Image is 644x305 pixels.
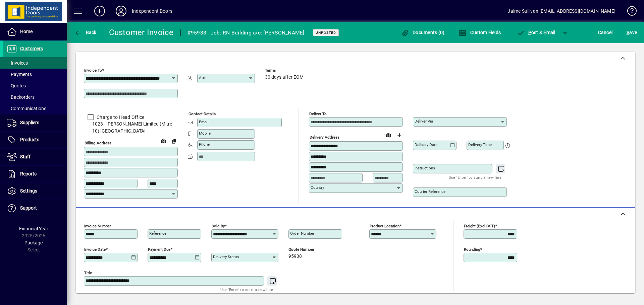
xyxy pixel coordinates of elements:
[158,135,169,146] a: View on map
[513,26,559,39] button: Post & Email
[74,30,97,35] span: Back
[84,121,178,135] span: 1023 - [PERSON_NAME] Limited (Mitre 10) [GEOGRAPHIC_DATA]
[84,247,106,251] mat-label: Invoice date
[627,30,629,35] span: S
[383,130,394,140] a: View on map
[199,131,211,136] mat-label: Mobile
[3,115,67,131] a: Suppliers
[288,254,302,259] span: 95938
[415,166,435,170] mat-label: Instructions
[7,72,32,77] span: Payments
[20,205,37,211] span: Support
[72,26,98,39] button: Back
[399,26,446,39] button: Documents (0)
[84,223,111,228] mat-label: Invoice number
[89,5,110,17] button: Add
[528,30,531,35] span: P
[148,247,170,251] mat-label: Payment due
[415,189,445,194] mat-label: Courier Reference
[507,6,615,16] div: Jaime Sullivan [EMAIL_ADDRESS][DOMAIN_NAME]
[3,103,67,114] a: Communications
[3,69,67,80] a: Payments
[415,142,437,147] mat-label: Delivery date
[67,26,104,39] app-page-header-button: Back
[415,119,433,124] mat-label: Deliver via
[132,6,172,16] div: Independent Doors
[109,27,174,38] div: Customer Invoice
[401,30,445,35] span: Documents (0)
[598,27,613,38] span: Cancel
[449,173,501,181] mat-hint: Use 'Enter' to start a new line
[627,27,637,38] span: ave
[517,30,555,35] span: ost & Email
[19,226,48,231] span: Financial Year
[199,142,210,147] mat-label: Phone
[288,247,329,252] span: Quote number
[20,154,31,159] span: Staff
[3,183,67,200] a: Settings
[20,46,43,51] span: Customers
[20,188,37,194] span: Settings
[265,68,305,73] span: Terms
[110,5,132,17] button: Profile
[596,26,614,39] button: Cancel
[459,30,501,35] span: Custom Fields
[199,120,209,124] mat-label: Email
[468,142,492,147] mat-label: Delivery time
[20,29,33,34] span: Home
[7,94,35,100] span: Backorders
[265,75,304,80] span: 30 days after EOM
[7,60,28,66] span: Invoices
[3,57,67,69] a: Invoices
[7,83,26,88] span: Quotes
[3,80,67,91] a: Quotes
[309,111,327,116] mat-label: Deliver To
[3,149,67,165] a: Staff
[3,132,67,148] a: Products
[3,23,67,40] a: Home
[370,223,399,228] mat-label: Product location
[20,171,37,176] span: Reports
[3,91,67,103] a: Backorders
[84,68,102,73] mat-label: Invoice To
[464,223,495,228] mat-label: Freight (excl GST)
[95,114,144,121] label: Charge to Head Office
[20,137,39,142] span: Products
[464,247,480,251] mat-label: Rounding
[622,1,636,23] a: Knowledge Base
[394,130,405,141] button: Choose address
[3,200,67,217] a: Support
[169,136,179,146] button: Copy to Delivery address
[187,27,305,38] div: #95938 - Job: RN Building a/c: [PERSON_NAME]
[290,231,314,236] mat-label: Order number
[625,26,639,39] button: Save
[149,231,166,236] mat-label: Reference
[3,166,67,182] a: Reports
[220,286,273,293] mat-hint: Use 'Enter' to start a new line
[20,120,39,125] span: Suppliers
[199,75,206,80] mat-label: Attn
[213,254,239,259] mat-label: Delivery status
[24,240,43,245] span: Package
[84,270,92,275] mat-label: Title
[457,26,502,39] button: Custom Fields
[212,223,225,228] mat-label: Sold by
[316,30,336,35] span: Unposted
[311,185,324,190] mat-label: Country
[7,106,46,111] span: Communications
